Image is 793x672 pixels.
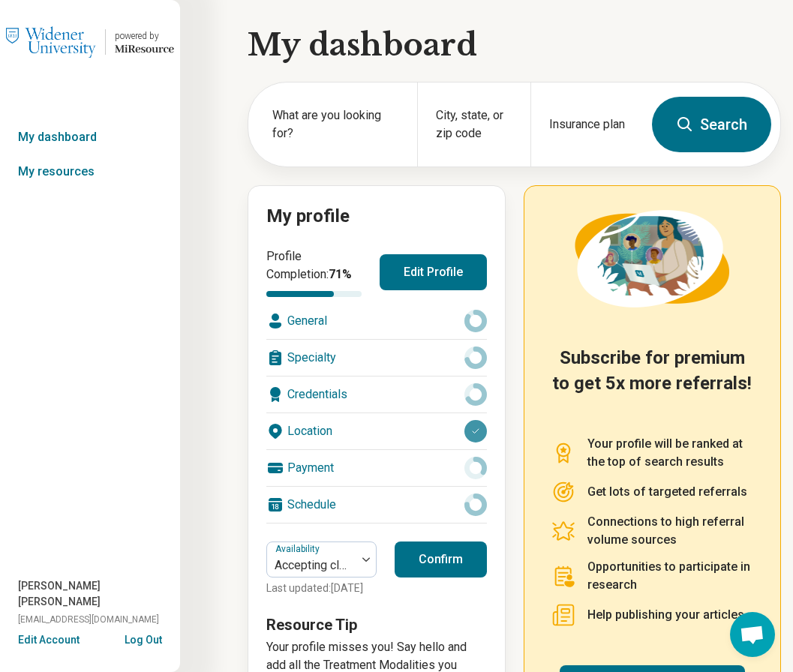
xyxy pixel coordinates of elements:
[125,632,162,644] button: Log Out
[275,544,323,554] label: Availability
[115,29,174,43] div: powered by
[587,483,747,501] p: Get lots of targeted referrals
[6,24,96,60] img: Widener University
[266,340,487,376] div: Specialty
[329,267,352,281] span: 71 %
[266,614,487,635] h3: Resource Tip
[18,613,159,626] span: [EMAIL_ADDRESS][DOMAIN_NAME]
[652,97,771,152] button: Search
[266,204,487,229] h2: My profile
[730,612,775,657] a: Open chat
[18,578,180,610] span: [PERSON_NAME] [PERSON_NAME]
[6,24,174,60] a: Widener Universitypowered by
[380,254,487,290] button: Edit Profile
[587,435,754,471] p: Your profile will be ranked at the top of search results
[248,24,781,66] h1: My dashboard
[395,541,487,577] button: Confirm
[266,247,362,297] div: Profile Completion:
[266,450,487,486] div: Payment
[18,632,80,648] button: Edit Account
[587,558,754,594] p: Opportunities to participate in research
[266,487,487,523] div: Schedule
[587,606,744,624] p: Help publishing your articles
[272,106,399,142] label: What are you looking for?
[266,303,487,339] div: General
[587,513,754,549] p: Connections to high referral volume sources
[551,346,754,417] h2: Subscribe for premium to get 5x more referrals!
[266,580,377,596] p: Last updated: [DATE]
[266,413,487,449] div: Location
[266,376,487,412] div: Credentials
